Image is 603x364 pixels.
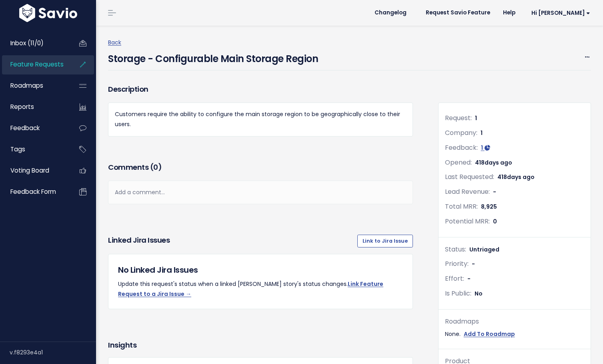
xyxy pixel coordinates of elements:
p: Update this request's status when a linked [PERSON_NAME] story's status changes. [118,279,403,299]
a: Help [497,7,522,19]
span: 418 [497,173,535,181]
span: Last Requested: [445,172,494,181]
a: Add To Roadmap [464,329,515,339]
h3: Comments ( ) [108,162,413,173]
div: None. [445,329,584,339]
h3: Insights [108,340,136,351]
span: Request: [445,113,472,123]
span: - [472,260,475,268]
span: 8,925 [481,203,497,211]
span: 0 [493,217,497,225]
span: Lead Revenue: [445,187,490,196]
span: Potential MRR: [445,217,490,226]
a: 1 [481,144,490,152]
div: v.f8293e4a1 [10,342,96,363]
span: Changelog [375,10,407,16]
a: Tags [2,140,66,159]
span: Feedback [10,124,40,132]
a: Voting Board [2,161,66,180]
img: logo-white.9d6f32f41409.svg [17,4,79,22]
h4: Storage - Configurable Main Storage Region [108,48,318,66]
p: Customers require the ability to configure the main storage region to be geographically close to ... [115,109,406,129]
a: Feedback form [2,183,66,201]
span: Hi [PERSON_NAME] [531,10,590,16]
a: Reports [2,98,66,116]
span: days ago [485,159,512,167]
span: Feature Requests [10,60,64,68]
span: 0 [153,162,158,172]
span: Effort: [445,274,464,283]
span: - [467,275,471,283]
span: Status: [445,245,466,254]
span: Roadmaps [10,81,43,90]
h3: Linked Jira issues [108,235,170,247]
span: Feedback form [10,187,56,196]
a: Inbox (11/0) [2,34,66,52]
span: Opened: [445,158,472,167]
h5: No Linked Jira Issues [118,264,403,276]
span: Company: [445,128,477,137]
a: Hi [PERSON_NAME] [522,7,597,19]
span: Voting Board [10,166,49,175]
h3: Description [108,84,413,95]
span: Reports [10,103,34,111]
span: Priority: [445,259,469,268]
a: Feedback [2,119,66,137]
span: Is Public: [445,289,471,298]
span: Tags [10,145,25,153]
span: Inbox (11/0) [10,39,44,47]
span: 1 [475,114,477,122]
div: Roadmaps [445,316,584,328]
a: Roadmaps [2,76,66,95]
span: Feedback: [445,143,478,152]
a: Request Savio Feature [419,7,497,19]
a: Back [108,38,121,46]
span: Untriaged [469,245,499,253]
a: Feature Requests [2,55,66,74]
span: Total MRR: [445,202,478,211]
span: No [475,290,483,298]
span: 1 [481,144,483,152]
span: days ago [507,173,535,181]
span: 1 [481,129,483,137]
span: 418 [475,159,512,167]
span: - [493,188,496,196]
a: Link to Jira Issue [357,235,413,247]
div: Add a comment... [108,181,413,204]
